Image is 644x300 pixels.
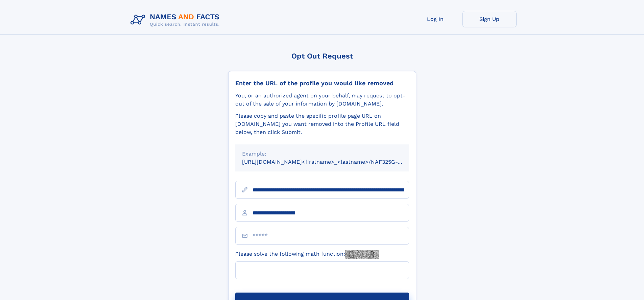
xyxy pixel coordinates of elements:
[408,11,462,27] a: Log In
[242,159,422,165] small: [URL][DOMAIN_NAME]<firstname>_<lastname>/NAF325G-xxxxxxxx
[242,150,402,158] div: Example:
[128,11,225,29] img: Logo Names and Facts
[228,52,416,60] div: Opt Out Request
[235,92,409,108] div: You, or an authorized agent on your behalf, may request to opt-out of the sale of your informatio...
[462,11,517,27] a: Sign Up
[235,250,379,259] label: Please solve the following math function:
[235,112,409,136] div: Please copy and paste the specific profile page URL on [DOMAIN_NAME] you want removed into the Pr...
[235,79,409,87] div: Enter the URL of the profile you would like removed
